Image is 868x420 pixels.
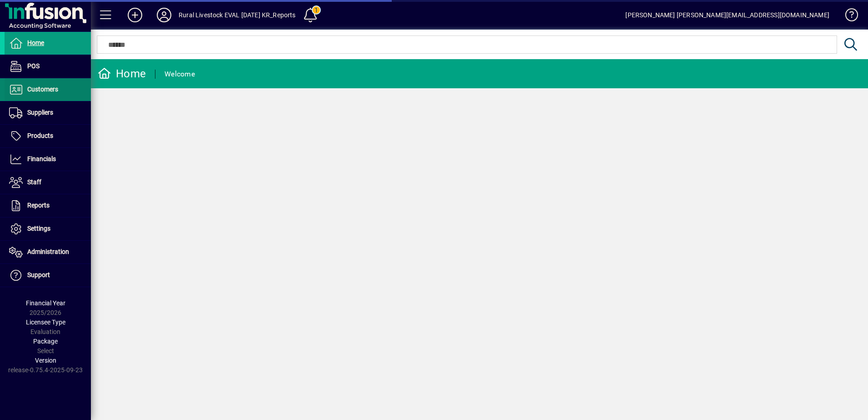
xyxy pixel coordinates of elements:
[5,125,91,147] a: Products
[5,101,91,124] a: Suppliers
[27,178,41,186] span: Staff
[5,194,91,217] a: Reports
[27,271,50,278] span: Support
[27,132,53,139] span: Products
[5,241,91,263] a: Administration
[26,299,65,307] span: Financial Year
[27,248,69,255] span: Administration
[98,66,146,81] div: Home
[27,155,56,162] span: Financials
[5,55,91,78] a: POS
[27,62,40,70] span: POS
[26,319,65,326] span: Licensee Type
[179,8,296,22] div: Rural Livestock EVAL [DATE] KR_Reports
[625,8,829,22] div: [PERSON_NAME] [PERSON_NAME][EMAIL_ADDRESS][DOMAIN_NAME]
[27,202,50,209] span: Reports
[5,148,91,171] a: Financials
[5,218,91,240] a: Settings
[27,39,44,46] span: Home
[27,86,58,93] span: Customers
[150,7,179,23] button: Profile
[35,357,56,364] span: Version
[33,338,58,345] span: Package
[5,171,91,194] a: Staff
[5,264,91,287] a: Support
[165,67,195,81] div: Welcome
[27,109,53,116] span: Suppliers
[838,2,857,31] a: Knowledge Base
[27,225,50,232] span: Settings
[120,7,150,23] button: Add
[5,78,91,101] a: Customers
